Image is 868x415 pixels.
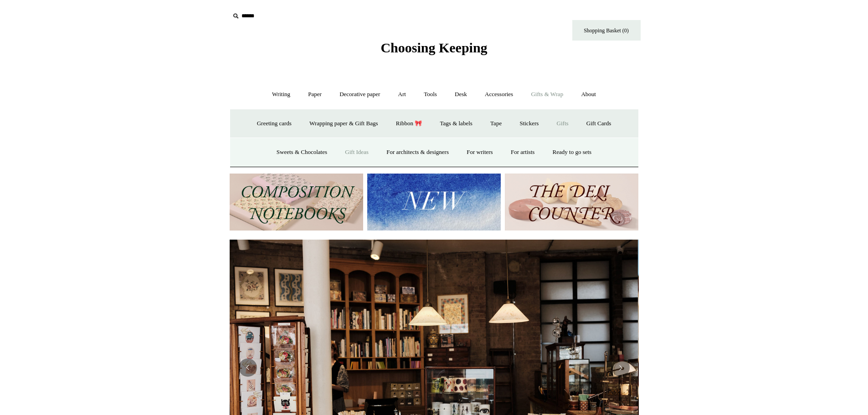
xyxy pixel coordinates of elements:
a: Gift Cards [578,112,620,136]
a: Gift Ideas [337,140,377,164]
a: Shopping Basket (0) [572,20,641,41]
a: Choosing Keeping [380,47,487,54]
a: Decorative paper [331,82,388,107]
button: Next [611,359,630,377]
a: Tags & labels [432,112,481,136]
a: Sweets & Chocolates [268,140,335,164]
a: For artists [503,140,543,164]
a: For writers [458,140,501,164]
a: Ribbon 🎀 [388,112,431,136]
a: Accessories [477,82,521,107]
a: Writing [264,82,298,107]
a: Tools [416,82,445,107]
img: New.jpg__PID:f73bdf93-380a-4a35-bcfe-7823039498e1 [367,174,501,231]
a: Desk [447,82,475,107]
a: Tape [482,112,510,136]
a: Stickers [511,112,547,136]
a: Greeting cards [249,112,300,136]
a: Wrapping paper & Gift Bags [301,112,386,136]
a: Ready to go sets [544,140,600,164]
img: The Deli Counter [505,174,638,231]
span: Choosing Keeping [380,40,487,55]
a: Gifts [549,112,577,136]
a: For architects & designers [378,140,457,164]
button: Previous [239,359,257,377]
a: About [573,82,604,107]
a: Art [390,82,414,107]
img: 202302 Composition ledgers.jpg__PID:69722ee6-fa44-49dd-a067-31375e5d54ec [230,174,363,231]
a: Paper [300,82,330,107]
a: Gifts & Wrap [523,82,571,107]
